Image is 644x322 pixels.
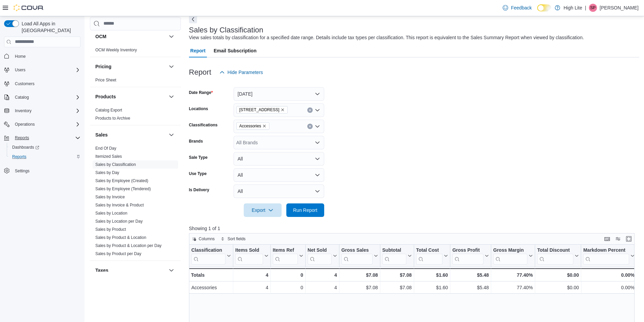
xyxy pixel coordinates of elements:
div: Totals [191,271,231,279]
span: Columns [199,236,215,242]
button: Sales [95,131,166,138]
span: Sales by Invoice [95,194,125,200]
div: $0.00 [537,271,579,279]
span: Reports [9,153,80,161]
div: 0 [273,271,303,279]
h3: Report [189,68,211,76]
span: Email Subscription [214,44,257,57]
a: Products to Archive [95,116,130,121]
button: Open list of options [315,107,320,113]
button: Items Ref [273,247,303,264]
a: Sales by Invoice & Product [95,203,144,207]
button: Operations [12,120,38,128]
p: [PERSON_NAME] [600,4,639,12]
div: $0.00 [537,283,579,292]
span: Inventory [12,107,80,115]
span: Settings [15,168,29,174]
div: 77.40% [493,283,533,292]
button: Remove Accessories from selection in this group [262,124,266,128]
button: Users [1,65,83,75]
button: Products [95,93,166,100]
span: Users [12,66,80,74]
span: Settings [12,166,80,175]
button: OCM [95,33,166,40]
button: All [234,168,324,182]
div: Net Sold [308,247,332,253]
span: Sales by Location [95,210,127,216]
div: Gross Profit [452,247,483,253]
h3: Sales by Classification [189,26,263,34]
button: [DATE] [234,87,324,101]
img: Cova [14,4,44,11]
div: Items Ref [273,247,298,264]
button: All [234,152,324,166]
div: Gross Sales [341,247,373,264]
button: Reports [7,152,83,162]
h3: Taxes [95,267,109,274]
label: Classifications [189,122,218,128]
div: 0.00% [583,283,634,292]
div: Gross Sales [341,247,373,253]
span: [STREET_ADDRESS] [239,106,280,113]
div: Subtotal [382,247,406,253]
button: Customers [1,79,83,89]
a: Dashboards [9,143,42,151]
a: Sales by Invoice [95,195,125,199]
div: 4 [308,283,337,292]
a: OCM Weekly Inventory [95,48,137,52]
a: Sales by Employee (Created) [95,178,148,183]
span: Sales by Location per Day [95,219,143,224]
a: Settings [12,167,32,175]
span: Customers [15,81,34,86]
div: $7.08 [341,283,378,292]
h3: Products [95,93,116,100]
div: $7.08 [341,271,378,279]
span: Users [15,67,25,73]
span: Accessories [236,122,270,130]
a: Sales by Employee (Tendered) [95,187,151,191]
label: Date Range [189,90,213,95]
a: Sales by Product [95,227,126,232]
div: Markdown Percent [583,247,629,253]
button: Total Discount [537,247,579,264]
div: Items Sold [235,247,263,264]
button: Inventory [12,107,34,115]
span: Dashboards [12,145,39,150]
div: $5.48 [452,283,489,292]
div: Items Sold [235,247,263,253]
span: Operations [12,120,80,128]
h3: Pricing [95,63,111,70]
div: Net Sold [308,247,332,264]
span: SP [590,4,596,12]
div: Gross Margin [493,247,527,253]
span: Sales by Product per Day [95,251,141,256]
div: $1.60 [416,271,448,279]
span: End Of Day [95,146,116,151]
button: Enter fullscreen [625,235,633,243]
p: High Lite [564,4,582,12]
button: Markdown Percent [583,247,634,264]
button: Subtotal [382,247,412,264]
span: Sales by Employee (Tendered) [95,186,151,192]
span: Accessories [239,123,261,129]
button: Display options [614,235,622,243]
span: Reports [12,154,26,159]
input: Dark Mode [537,4,551,11]
p: Showing 1 of 1 [189,225,639,232]
a: Price Sheet [95,78,116,82]
div: Total Cost [416,247,443,253]
span: Dark Mode [537,11,538,12]
span: Itemized Sales [95,154,122,159]
div: 4 [308,271,337,279]
span: Sales by Invoice & Product [95,202,144,208]
button: Products [167,93,175,101]
span: Home [15,54,26,59]
button: Taxes [167,266,175,274]
div: 4 [235,283,268,292]
a: Home [12,52,28,60]
button: Reports [12,134,32,142]
a: Catalog Export [95,108,122,113]
span: Operations [15,122,35,127]
span: Sales by Product & Location per Day [95,243,162,248]
button: Export [244,203,282,217]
